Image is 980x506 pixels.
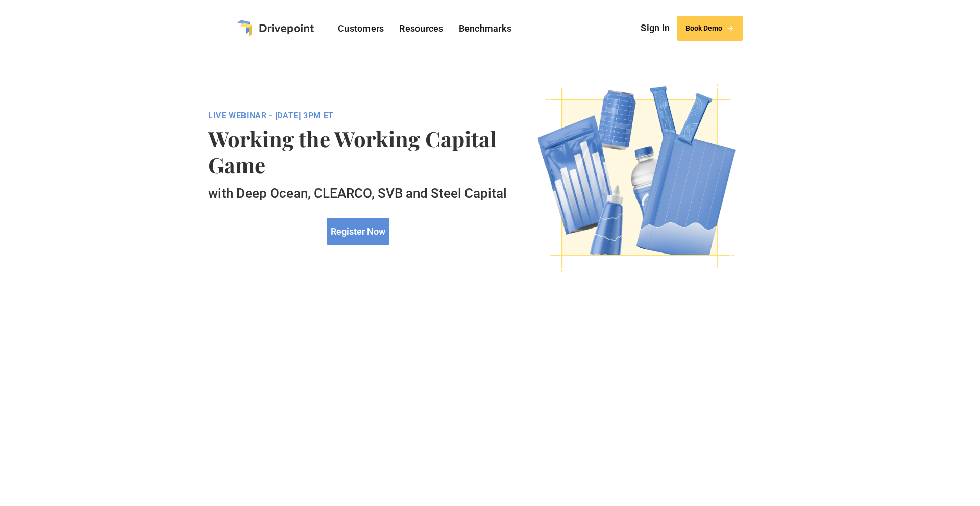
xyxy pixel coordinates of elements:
[327,218,389,245] a: Register Now
[685,24,722,33] div: Book Demo
[677,16,743,41] a: Book Demo
[208,126,508,178] strong: Working the Working Capital Game
[532,70,748,286] img: consumer brand graphic representing CPG and products
[333,20,389,36] a: Customers
[237,20,314,37] a: home
[208,111,508,121] div: LIVE Webinar - [DATE] 3PM ET
[394,20,448,36] a: Resources
[635,20,675,36] a: Sign In
[208,186,508,201] h5: with Deep Ocean, CLEARCO, SVB and Steel Capital
[454,20,517,36] a: Benchmarks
